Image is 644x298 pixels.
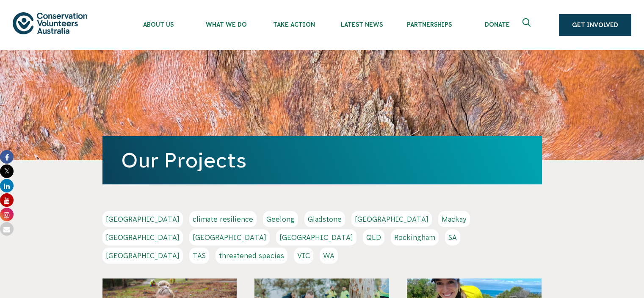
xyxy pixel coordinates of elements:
[445,229,460,245] a: SA
[304,211,345,227] a: Gladstone
[328,21,395,28] span: Latest News
[189,248,209,264] a: TAS
[102,211,183,227] a: [GEOGRAPHIC_DATA]
[189,211,257,227] a: climate resilience
[192,21,260,28] span: What We Do
[260,21,328,28] span: Take Action
[294,248,313,264] a: VIC
[102,248,183,264] a: [GEOGRAPHIC_DATA]
[351,211,432,227] a: [GEOGRAPHIC_DATA]
[522,18,533,32] span: Expand search box
[124,21,192,28] span: About Us
[463,21,531,28] span: Donate
[363,229,384,245] a: QLD
[13,12,87,34] img: logo.svg
[395,21,463,28] span: Partnerships
[438,211,470,227] a: Mackay
[276,229,357,245] a: [GEOGRAPHIC_DATA]
[320,248,338,264] a: WA
[263,211,298,227] a: Geelong
[102,229,183,245] a: [GEOGRAPHIC_DATA]
[517,15,538,35] button: Expand search box Close search box
[391,229,439,245] a: Rockingham
[559,14,631,36] a: Get Involved
[216,248,287,264] a: threatened species
[121,149,246,172] a: Our Projects
[189,229,270,245] a: [GEOGRAPHIC_DATA]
